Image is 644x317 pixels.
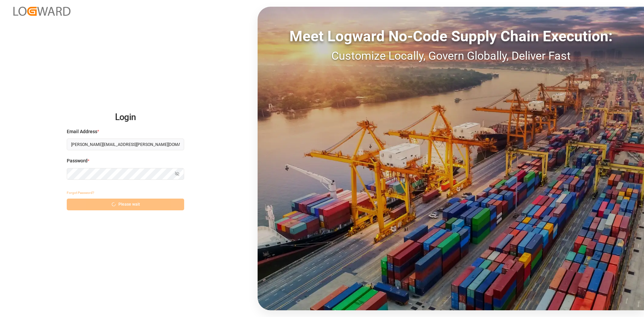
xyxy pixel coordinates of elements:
img: Logward_new_orange.png [13,7,70,16]
input: Enter your email [67,139,184,150]
div: Meet Logward No-Code Supply Chain Execution: [258,25,644,47]
span: Email Address [67,128,97,135]
h2: Login [67,107,184,128]
span: Password [67,157,88,164]
div: Customize Locally, Govern Globally, Deliver Fast [258,47,644,64]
